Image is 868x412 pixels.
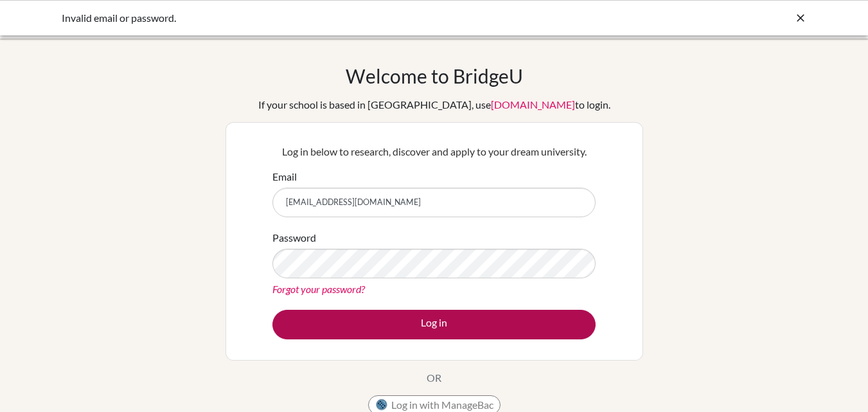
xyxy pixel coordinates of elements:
[272,283,365,295] a: Forgot your password?
[491,98,575,111] a: [DOMAIN_NAME]
[258,97,610,112] div: If your school is based in [GEOGRAPHIC_DATA], use to login.
[346,64,523,87] h1: Welcome to BridgeU
[272,169,297,184] label: Email
[62,10,614,26] div: Invalid email or password.
[272,310,596,339] button: Log in
[427,370,441,386] p: OR
[272,230,316,246] label: Password
[272,144,596,159] p: Log in below to research, discover and apply to your dream university.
